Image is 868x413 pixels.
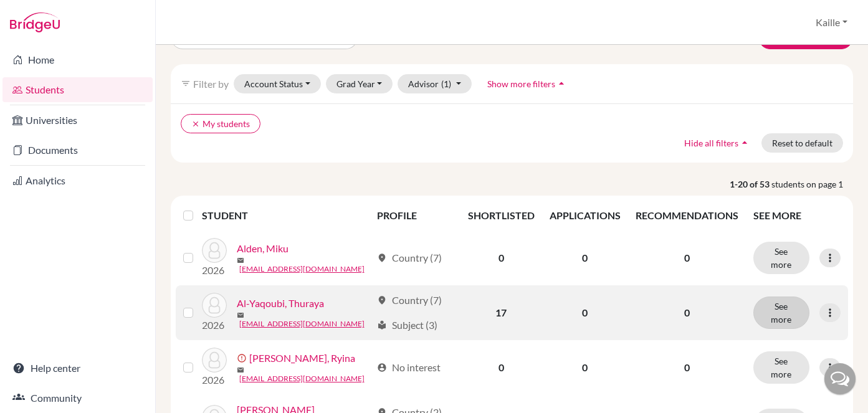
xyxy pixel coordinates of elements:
[487,78,555,89] span: Show more filters
[237,296,324,311] a: Al-Yaqoubi, Thuraya
[628,201,746,230] th: RECOMMENDATIONS
[477,74,578,93] button: Show more filtersarrow_drop_up
[460,340,542,395] td: 0
[202,373,227,387] p: 2026
[753,297,809,329] button: See more
[2,108,153,133] a: Universities
[377,295,387,305] span: location_on
[746,201,848,230] th: SEE MORE
[202,318,227,333] p: 2026
[761,133,843,153] button: Reset to default
[460,285,542,340] td: 17
[753,351,809,384] button: See more
[370,201,460,230] th: PROFILE
[377,250,442,265] div: Country (7)
[674,133,761,153] button: Hide all filtersarrow_drop_up
[239,318,365,330] a: [EMAIL_ADDRESS][DOMAIN_NAME]
[202,238,227,263] img: Alden, Miku
[237,257,244,264] span: mail
[684,138,738,148] span: Hide all filters
[738,136,751,149] i: arrow_drop_up
[542,285,628,340] td: 0
[234,74,321,93] button: Account Status
[181,78,191,88] i: filter_list
[2,386,153,411] a: Community
[460,201,542,230] th: SHORTLISTED
[542,340,628,395] td: 0
[753,242,809,274] button: See more
[237,311,244,319] span: mail
[771,178,853,191] span: students on page 1
[202,263,227,278] p: 2026
[377,363,387,373] span: account_circle
[636,360,738,375] p: 0
[249,351,355,366] a: [PERSON_NAME], Ryina
[202,348,227,373] img: Asami, Ryina
[460,230,542,285] td: 0
[730,178,771,191] strong: 1-20 of 53
[193,78,229,90] span: Filter by
[239,263,365,275] a: [EMAIL_ADDRESS][DOMAIN_NAME]
[555,77,568,90] i: arrow_drop_up
[2,168,153,193] a: Analytics
[181,114,260,133] button: clearMy students
[377,360,441,375] div: No interest
[10,12,60,32] img: Bridge-U
[542,201,628,230] th: APPLICATIONS
[398,74,472,93] button: Advisor(1)
[237,353,249,363] span: error_outline
[2,356,153,381] a: Help center
[326,74,393,93] button: Grad Year
[2,138,153,163] a: Documents
[2,47,153,72] a: Home
[29,9,54,20] span: Help
[202,293,227,318] img: Al-Yaqoubi, Thuraya
[441,78,451,89] span: (1)
[810,11,853,34] button: Kaille
[377,253,387,263] span: location_on
[239,373,365,384] a: [EMAIL_ADDRESS][DOMAIN_NAME]
[202,201,370,230] th: STUDENT
[377,318,437,333] div: Subject (3)
[237,241,289,256] a: Alden, Miku
[2,77,153,102] a: Students
[237,366,244,374] span: mail
[191,120,200,128] i: clear
[377,293,442,308] div: Country (7)
[542,230,628,285] td: 0
[636,305,738,320] p: 0
[377,320,387,330] span: local_library
[636,250,738,265] p: 0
